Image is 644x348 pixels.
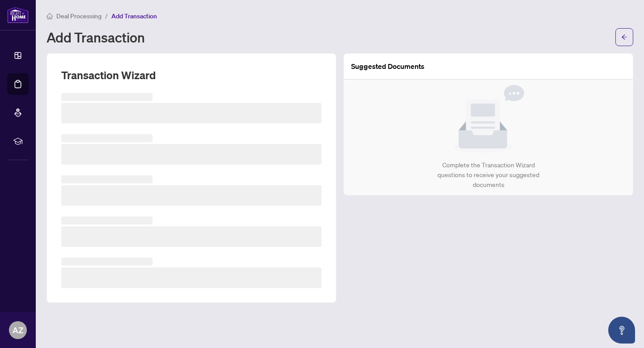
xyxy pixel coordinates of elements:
span: arrow-left [621,34,627,40]
li: / [105,11,108,21]
span: Deal Processing [56,12,102,20]
button: Open asap [608,317,635,344]
span: AZ [13,324,23,336]
h1: Add Transaction [47,30,145,44]
img: logo [7,7,29,23]
article: Suggested Documents [351,61,424,72]
img: Null State Icon [453,85,524,153]
span: home [47,13,53,19]
div: Complete the Transaction Wizard questions to receive your suggested documents [428,160,549,190]
h2: Transaction Wizard [61,68,156,82]
span: Add Transaction [111,12,157,20]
